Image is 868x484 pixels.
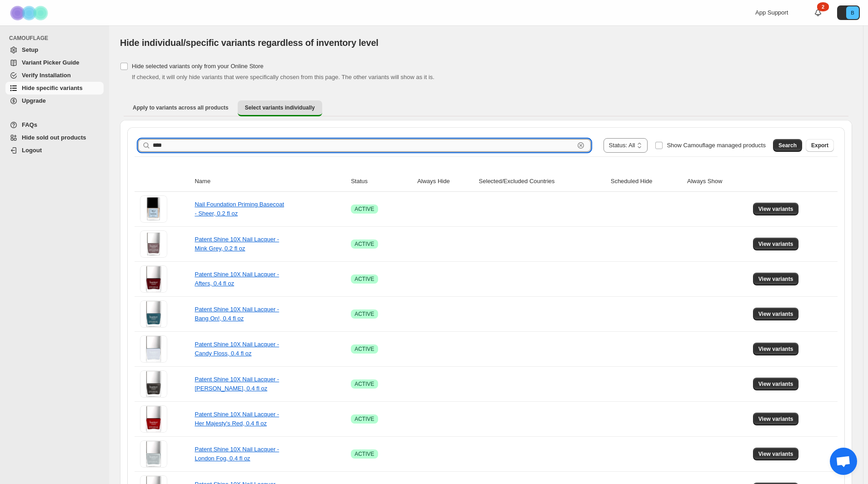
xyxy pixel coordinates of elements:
a: Patent Shine 10X Nail Lacquer - Bang On!, 0.4 fl oz [195,306,279,322]
span: Show Camouflage managed products [667,142,766,149]
span: ACTIVE [354,275,374,283]
span: ACTIVE [354,415,374,423]
img: Patent Shine 10X Nail Lacquer - Candy Floss, 0.4 fl oz [140,335,167,363]
span: ACTIVE [354,310,374,318]
span: If checked, it will only hide variants that were specifically chosen from this page. The other va... [132,74,434,80]
img: Patent Shine 10X Nail Lacquer - Bang On!, 0.4 fl oz [140,300,167,328]
span: ACTIVE [354,450,374,458]
span: View variants [758,275,793,283]
span: CAMOUFLAGE [9,35,105,42]
span: Logout [22,147,42,154]
th: Scheduled Hide [608,171,684,192]
a: Verify Installation [5,69,104,82]
a: Patent Shine 10X Nail Lacquer - Her Majesty's Red, 0.4 fl oz [195,411,279,427]
span: View variants [758,345,793,353]
span: View variants [758,310,793,318]
a: Patent Shine 10X Nail Lacquer - Afters, 0.4 fl oz [195,271,279,287]
th: Always Show [684,171,750,192]
a: Setup [5,44,104,56]
button: View variants [753,343,799,355]
span: Export [811,142,828,149]
button: Select variants individually [238,100,322,116]
a: Patent Shine 10X Nail Lacquer - Candy Floss, 0.4 fl oz [195,341,279,357]
span: ACTIVE [354,240,374,248]
button: View variants [753,203,799,215]
span: App Support [755,9,788,16]
span: View variants [758,450,793,458]
a: Hide sold out products [5,131,104,144]
button: Export [806,139,834,152]
th: Selected/Excluded Countries [476,171,608,192]
button: Apply to variants across all products [125,100,236,115]
button: Clear [576,141,585,150]
span: Hide selected variants only from your Online Store [132,63,264,70]
a: Patent Shine 10X Nail Lacquer - Mink Grey, 0.2 fl oz [195,236,279,252]
a: Variant Picker Guide [5,56,104,69]
span: FAQs [22,121,37,128]
text: B [851,10,854,15]
th: Always Hide [414,171,476,192]
img: Patent Shine 10X Nail Lacquer - London Fog, 0.4 fl oz [140,440,167,468]
span: ACTIVE [354,380,374,388]
a: Upgrade [5,95,104,107]
button: View variants [753,238,799,250]
span: Apply to variants across all products [133,104,229,111]
span: Upgrade [22,97,46,104]
th: Status [348,171,414,192]
img: Camouflage [7,0,53,25]
span: ACTIVE [354,345,374,353]
img: Patent Shine 10X Nail Lacquer - Mink Grey, 0.2 fl oz [140,230,167,258]
th: Name [192,171,348,192]
span: Select variants individually [245,104,315,111]
span: Hide specific variants [22,85,83,91]
span: Hide individual/specific variants regardless of inventory level [120,38,379,48]
a: FAQs [5,119,104,131]
span: ACTIVE [354,205,374,213]
a: Nail Foundation Priming Basecoat - Sheer, 0.2 fl oz [195,201,284,217]
a: Patent Shine 10X Nail Lacquer - London Fog, 0.4 fl oz [195,446,279,462]
span: View variants [758,380,793,388]
button: Avatar with initials B [837,5,860,20]
span: Hide sold out products [22,134,86,141]
button: Search [773,139,802,152]
button: View variants [753,378,799,390]
a: Patent Shine 10X Nail Lacquer - [PERSON_NAME], 0.4 fl oz [195,376,279,392]
img: Nail Foundation Priming Basecoat - Sheer, 0.2 fl oz [140,195,167,223]
span: Avatar with initials B [846,6,859,19]
span: View variants [758,415,793,423]
button: View variants [753,413,799,425]
button: View variants [753,273,799,285]
img: Patent Shine 10X Nail Lacquer - Her Majesty's Red, 0.4 fl oz [140,405,167,433]
a: Hide specific variants [5,82,104,95]
button: View variants [753,308,799,320]
span: Search [778,142,797,149]
div: 2 [817,2,829,11]
a: Open chat [830,448,857,475]
button: View variants [753,448,799,460]
a: Logout [5,144,104,157]
span: Setup [22,46,38,53]
span: View variants [758,205,793,213]
a: 2 [813,8,823,17]
span: Verify Installation [22,72,71,79]
img: Patent Shine 10X Nail Lacquer - Earl Grey, 0.4 fl oz [140,370,167,398]
img: Patent Shine 10X Nail Lacquer - Afters, 0.4 fl oz [140,265,167,293]
span: View variants [758,240,793,248]
span: Variant Picker Guide [22,59,79,66]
